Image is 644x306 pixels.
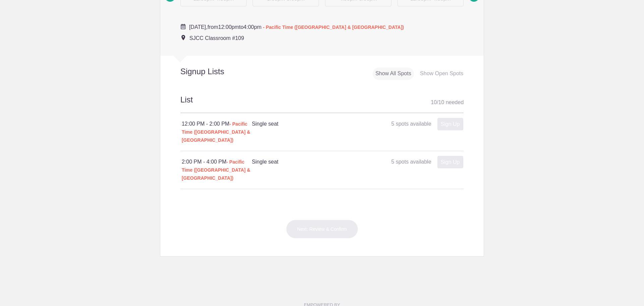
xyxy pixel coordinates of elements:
[182,121,251,143] span: - Pacific Time ([GEOGRAPHIC_DATA] & [GEOGRAPHIC_DATA])
[417,68,466,80] div: Show Open Spots
[182,120,252,144] div: 12:00 PM - 2:00 PM
[286,220,358,238] button: Next: Review & Confirm
[218,24,239,30] span: 12:00pm
[189,24,208,30] span: [DATE],
[373,68,414,80] div: Show All Spots
[190,35,244,41] span: SJCC Classroom #109
[244,24,261,30] span: 4:00pm
[431,97,464,107] div: 10 10 needed
[189,24,404,30] span: from to
[182,159,251,181] span: - Pacific Time ([GEOGRAPHIC_DATA] & [GEOGRAPHIC_DATA])
[391,121,431,127] span: 5 spots available
[180,94,464,113] h2: List
[160,67,268,77] h2: Signup Lists
[180,24,186,29] img: Cal purple
[181,35,185,40] img: Event location
[252,120,357,128] h4: Single seat
[437,99,438,105] span: /
[182,158,252,182] div: 2:00 PM - 4:00 PM
[263,25,404,30] span: - Pacific Time ([GEOGRAPHIC_DATA] & [GEOGRAPHIC_DATA])
[252,158,357,166] h4: Single seat
[391,159,431,165] span: 5 spots available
